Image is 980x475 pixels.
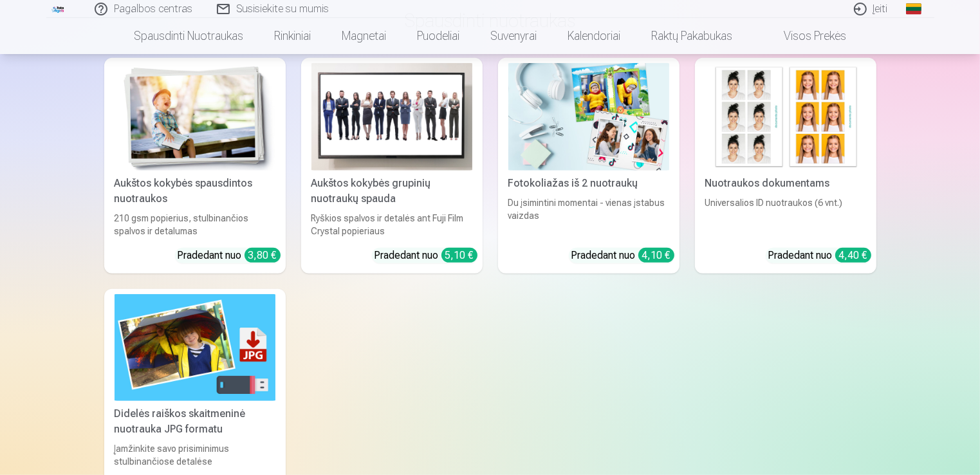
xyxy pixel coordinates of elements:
img: Aukštos kokybės grupinių nuotraukų spauda [311,63,472,171]
img: /fa2 [51,5,66,13]
div: Nuotraukos dokumentams [700,176,871,191]
a: Spausdinti nuotraukas [118,18,259,54]
div: Universalios ID nuotraukos (6 vnt.) [700,196,871,237]
div: Aukštos kokybės spausdintos nuotraukos [109,176,281,207]
a: Aukštos kokybės grupinių nuotraukų spaudaAukštos kokybės grupinių nuotraukų spaudaRyškios spalvos... [301,58,483,274]
div: 3,80 € [245,248,281,263]
a: Rinkiniai [259,18,326,54]
a: Magnetai [326,18,402,54]
div: Pradedant nuo [178,248,281,263]
div: Fotokoliažas iš 2 nuotraukų [503,176,674,191]
a: Fotokoliažas iš 2 nuotraukųFotokoliažas iš 2 nuotraukųDu įsimintini momentai - vienas įstabus vai... [498,58,680,274]
a: Kalendoriai [552,18,636,54]
img: Nuotraukos dokumentams [705,63,866,171]
div: Aukštos kokybės grupinių nuotraukų spauda [306,176,477,207]
div: Įamžinkite savo prisiminimus stulbinančiose detalėse [109,442,281,468]
img: Aukštos kokybės spausdintos nuotraukos [115,63,275,171]
a: Puodeliai [402,18,475,54]
div: 4,40 € [835,248,871,263]
div: Pradedant nuo [374,248,477,263]
div: 4,10 € [638,248,674,263]
a: Raktų pakabukas [636,18,748,54]
div: Pradedant nuo [768,248,871,263]
img: Didelės raiškos skaitmeninė nuotrauka JPG formatu [115,294,275,402]
div: 210 gsm popierius, stulbinančios spalvos ir detalumas [109,212,281,237]
div: 5,10 € [441,248,477,263]
a: Visos prekės [748,18,862,54]
div: Du įsimintini momentai - vienas įstabus vaizdas [503,196,674,237]
a: Aukštos kokybės spausdintos nuotraukos Aukštos kokybės spausdintos nuotraukos210 gsm popierius, s... [104,58,286,274]
div: Pradedant nuo [571,248,674,263]
div: Didelės raiškos skaitmeninė nuotrauka JPG formatu [109,406,281,437]
img: Fotokoliažas iš 2 nuotraukų [508,63,669,171]
div: Ryškios spalvos ir detalės ant Fuji Film Crystal popieriaus [306,212,477,237]
a: Nuotraukos dokumentamsNuotraukos dokumentamsUniversalios ID nuotraukos (6 vnt.)Pradedant nuo 4,40 € [695,58,876,274]
a: Suvenyrai [475,18,552,54]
